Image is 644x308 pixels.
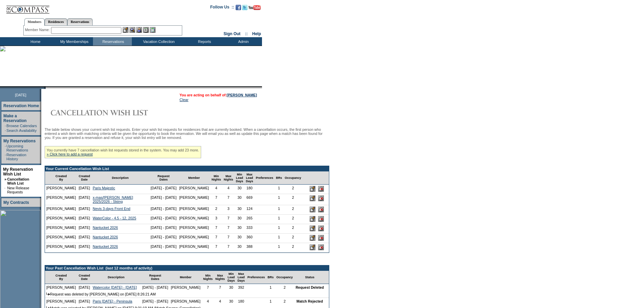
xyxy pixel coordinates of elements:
td: 2 [275,284,294,291]
nobr: [DATE] - [DATE] [151,244,177,248]
img: b_calculator.gif [150,27,156,33]
td: Min Lead Days [235,171,245,185]
a: Watercolor [DATE] - [DATE] [93,285,137,289]
input: Delete this Request [318,216,324,222]
td: 2 [283,243,303,253]
span: [DATE] [15,93,26,97]
input: Edit this Request [310,195,315,201]
input: Edit this Request [310,216,315,222]
td: 2 [283,185,303,194]
td: [PERSON_NAME] [178,234,210,243]
td: 1 [275,215,283,224]
input: Delete this Request [318,235,324,241]
td: Created Date [77,271,92,284]
td: 1 [275,224,283,234]
nobr: [DATE] - [DATE] [151,207,177,211]
a: Residences [45,18,67,25]
td: Min Lead Days [226,271,236,284]
td: [PERSON_NAME] [45,243,77,253]
a: Cancellation Wish List [7,177,29,185]
a: Sign Out [223,31,240,36]
img: arrow.gif [46,292,50,295]
td: Description [91,271,141,284]
a: My Reservation Wish List [3,167,33,176]
td: [DATE] [77,215,92,224]
a: Reservation Home [3,103,39,108]
td: [PERSON_NAME] [178,224,210,234]
td: [PERSON_NAME] [45,224,77,234]
td: BRs [266,271,275,284]
td: 4 [222,185,235,194]
td: [PERSON_NAME] [45,284,77,291]
td: [PERSON_NAME] [45,298,77,305]
td: [PERSON_NAME] [178,194,210,205]
td: Created By [45,271,77,284]
td: 669 [244,194,255,205]
td: 7 [222,243,235,253]
td: [PERSON_NAME] [169,284,202,291]
td: 7 [210,194,222,205]
td: 3 [210,215,222,224]
td: 7 [222,224,235,234]
td: [PERSON_NAME] [178,215,210,224]
td: 7 [210,224,222,234]
td: 1 [275,234,283,243]
td: · [5,144,6,152]
img: Cancellation Wish List [45,106,180,119]
img: Follow us on Twitter [242,5,247,10]
td: [PERSON_NAME] [178,243,210,253]
img: blank.gif [46,86,46,89]
td: Description [91,171,149,185]
img: Become our fan on Facebook [236,5,241,10]
td: 2 [275,298,294,305]
td: [DATE] [77,243,92,253]
td: 7 [210,234,222,243]
td: Request Dates [149,171,178,185]
td: 4 [210,185,222,194]
td: · [5,124,6,128]
a: Paris [DATE] - Peninsula [93,299,132,303]
td: Preferences [246,271,266,284]
td: Request was deleted by [PERSON_NAME] on [DATE] 8:26:21 AM [45,291,329,298]
td: 30 [235,234,245,243]
input: Delete this Request [318,226,324,231]
td: 1 [275,185,283,194]
nobr: [DATE] - [DATE] [151,235,177,239]
a: Nevis 3-days Front End [93,207,130,211]
td: · [4,186,6,194]
td: Max Nights [214,271,226,284]
td: 2 [283,224,303,234]
td: 2 [283,234,303,243]
nobr: [DATE] - [DATE] [151,195,177,199]
td: Preferences [255,171,275,185]
td: [PERSON_NAME] [45,185,77,194]
input: Edit this Request [310,235,315,241]
a: Browse Calendars [6,124,37,128]
input: Edit this Request [310,207,315,212]
td: 4 [202,298,214,305]
a: WaterColor - 4.5 - 12, 2025 [93,216,136,220]
td: Status [294,271,325,284]
a: Make a Reservation [3,114,27,123]
td: 30 [235,215,245,224]
td: 2 [210,205,222,215]
a: Members [24,18,45,26]
a: Reservations [67,18,93,25]
td: [PERSON_NAME] [178,205,210,215]
td: [PERSON_NAME] [169,298,202,305]
td: 392 [236,284,246,291]
td: [PERSON_NAME] [45,194,77,205]
td: 124 [244,205,255,215]
td: 1 [275,243,283,253]
td: Max Nights [222,171,235,185]
img: promoShadowLeftCorner.gif [43,86,46,89]
a: [PERSON_NAME] [227,93,257,97]
img: Subscribe to our YouTube Channel [248,5,261,10]
td: Request Dates [141,271,170,284]
img: View [129,27,135,33]
td: 30 [226,298,236,305]
a: Clear [180,98,188,102]
td: Occupancy [275,271,294,284]
nobr: [DATE] - [DATE] [142,285,168,289]
td: Occupancy [283,171,303,185]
